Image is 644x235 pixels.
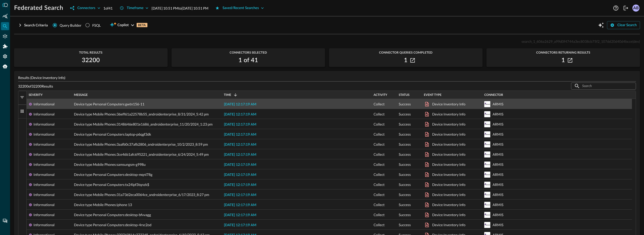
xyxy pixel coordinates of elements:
[1,32,9,40] div: Connectors
[374,129,385,139] span: Collect
[399,139,411,149] span: Success
[432,170,465,180] div: Device Inventory Info
[582,81,624,91] input: Search
[404,56,408,64] h2: 1
[432,190,465,200] div: Device Inventory Info
[29,93,43,97] span: Severity
[224,103,256,106] span: [DATE] 12:17:19 AM
[18,75,636,80] p: Results (Device Inventory Info)
[484,192,490,198] svg: Armis Centrix
[493,149,503,160] div: ARMIS
[493,129,503,139] div: ARMIS
[1,12,9,20] div: Summary Insights
[224,163,256,167] span: [DATE] 12:17:19 AM
[493,99,503,109] div: ARMIS
[33,129,55,139] div: Informational
[24,22,48,28] div: Search Criteria
[374,119,385,129] span: Collect
[74,210,151,220] span: Device type Personal Computers:desktop-bfvvagg
[484,172,490,178] svg: Armis Centrix
[374,93,387,97] span: Activity
[399,149,411,160] span: Success
[137,23,147,27] p: BETA
[399,109,411,119] span: Success
[493,119,503,129] div: ARMIS
[224,123,256,126] span: [DATE] 12:17:19 AM
[399,190,411,200] span: Success
[74,139,208,149] span: Device type Mobile Phones:3aafb0c37afb2806_androidenterprise_10/2/2023_8:59 pm
[33,190,55,200] div: Informational
[424,93,441,97] span: Event Type
[374,109,385,119] span: Collect
[33,119,55,129] div: Informational
[14,21,51,29] button: Search Criteria
[172,51,325,54] span: Connectors Selected
[484,93,503,97] span: Connector
[493,170,503,180] div: ARMIS
[92,23,101,28] div: FSQL
[493,190,503,200] div: ARMIS
[493,180,503,190] div: ARMIS
[74,119,213,129] span: Device type Mobile Phones:3148646e801e1686_androidenterprise_11/20/2024_1:23 pm
[107,21,150,29] button: CopilotBETA
[493,210,503,220] div: ARMIS
[224,133,256,136] span: [DATE] 12:17:19 AM
[399,180,411,190] span: Success
[622,4,630,12] button: Logout
[222,5,259,11] div: Saved/Recent Searches
[14,51,168,54] span: Total Results
[329,51,482,54] span: Connector Queries Completed
[1,62,9,70] div: Query Agent
[103,6,113,11] p: 1 of 41
[33,220,55,230] div: Informational
[224,213,256,217] span: [DATE] 12:17:19 AM
[597,21,605,29] button: Open Query Copilot
[374,220,385,230] span: Collect
[493,200,503,210] div: ARMIS
[399,93,410,97] span: Status
[432,119,465,129] div: Device Inventory Info
[374,190,385,200] span: Collect
[632,5,639,12] div: AB
[238,56,258,64] h2: 1 of 41
[33,200,55,210] div: Informational
[82,56,100,64] h2: 32200
[74,149,209,160] span: Device type Mobile Phones:3ce46b1afc695221_androidenterprise_6/24/2024_5:49 pm
[521,39,632,44] span: search_1_606a2629_a99d0f4744a3ec8038cb75f2_107dd20d40d4bcce
[18,84,53,89] p: 32200 of 32200 Results
[33,109,55,119] div: Informational
[374,200,385,210] span: Collect
[607,21,640,29] button: Clear Search
[33,99,55,109] div: Informational
[74,160,146,170] span: Device type Mobile Phones:samsungsm-g998u
[493,220,503,230] div: ARMIS
[74,129,151,139] span: Device type Personal Computers:laptop-p6qgf3dk
[432,180,465,190] div: Device Inventory Info
[117,22,129,28] span: Copilot
[432,99,465,109] div: Device Inventory Info
[493,109,503,119] div: ARMIS
[432,160,465,170] div: Device Inventory Info
[33,139,55,149] div: Informational
[224,193,256,197] span: [DATE] 12:17:19 AM
[399,200,411,210] span: Success
[33,180,55,190] div: Informational
[612,4,620,12] button: Help
[484,131,490,137] svg: Armis Centrix
[493,160,503,170] div: ARMIS
[484,111,490,117] svg: Armis Centrix
[374,99,385,109] span: Collect
[432,220,465,230] div: Device Inventory Info
[399,160,411,170] span: Success
[432,129,465,139] div: Device Inventory Info
[432,210,465,220] div: Device Inventory Info
[74,190,209,200] span: Device type Mobile Phones:31a73d2eca0064ce_androidenterprise_6/17/2023_8:27 pm
[493,139,503,149] div: ARMIS
[1,217,9,225] div: Chat
[484,212,490,218] svg: Armis Centrix
[127,5,144,11] div: Timeframe
[484,101,490,107] svg: Armis Centrix
[1,52,9,60] div: Settings
[224,203,256,207] span: [DATE] 12:17:19 AM
[374,180,385,190] span: Collect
